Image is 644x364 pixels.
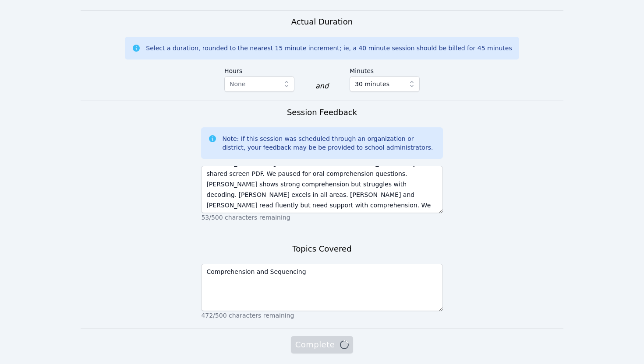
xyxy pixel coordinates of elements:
[230,80,246,87] span: None
[201,213,442,222] p: 53/500 characters remaining
[201,264,442,311] textarea: Comprehension and Sequencing
[315,81,329,91] div: and
[201,311,442,320] p: 472/500 characters remaining
[201,166,442,213] textarea: [PERSON_NAME] joined 18 minutes late due to tech issues, and [PERSON_NAME] had glitches, so we re...
[291,336,353,353] button: Complete
[350,76,420,92] button: 30 minutes
[291,16,353,28] h3: Actual Duration
[146,44,512,52] div: Select a duration, rounded to the nearest 15 minute increment; ie, a 40 minute session should be ...
[224,63,294,76] label: Hours
[350,63,420,76] label: Minutes
[292,243,351,255] h3: Topics Covered
[287,106,357,119] h3: Session Feedback
[222,134,435,152] div: Note: If this session was scheduled through an organization or district, your feedback may be be ...
[355,79,389,89] span: 30 minutes
[295,339,349,351] span: Complete
[224,76,294,92] button: None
